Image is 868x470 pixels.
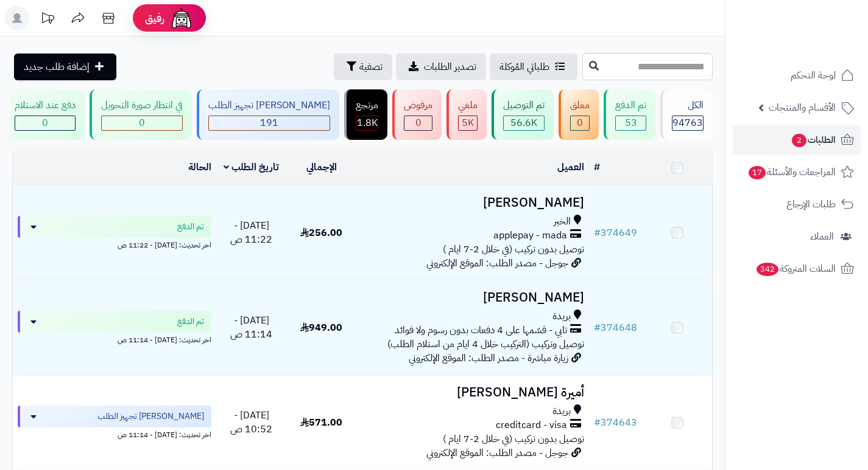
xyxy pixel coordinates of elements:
span: 0 [139,116,145,130]
span: بريدة [552,309,571,323]
a: #374648 [594,320,637,335]
div: معلق [570,98,590,112]
span: 0 [415,116,422,130]
a: لوحة التحكم [733,61,861,90]
a: الكل94763 [658,89,715,140]
span: 571.00 [300,415,342,430]
a: ملغي 5K [444,89,489,140]
span: [PERSON_NAME] تجهيز الطلب [97,410,204,423]
span: 94763 [672,116,703,130]
span: 191 [260,116,278,130]
span: 1.8K [357,116,378,130]
div: ملغي [458,98,478,112]
span: تم الدفع [177,316,204,328]
span: تم الدفع [177,221,204,233]
button: تصفية [334,54,392,80]
span: creditcard - visa [496,418,567,432]
div: اخر تحديث: [DATE] - 11:14 ص [18,427,211,440]
div: مرتجع [356,98,378,112]
span: رفيق [145,11,164,26]
a: الإجمالي [306,160,337,175]
a: تاريخ الطلب [224,160,279,175]
div: تم الدفع [615,98,646,112]
a: طلباتي المُوكلة [490,54,577,80]
a: تم الدفع 53 [601,89,658,140]
span: جوجل - مصدر الطلب: الموقع الإلكتروني [426,256,568,271]
span: # [594,226,601,240]
span: [DATE] - 11:14 ص [230,313,272,342]
span: السلات المتروكة [755,260,836,277]
a: #374643 [594,415,637,430]
div: 53 [616,116,646,130]
img: logo-2.png [785,9,856,35]
div: 0 [571,116,589,130]
span: 949.00 [300,320,342,335]
div: مرفوض [404,98,432,112]
span: 56.6K [510,116,537,130]
div: 1808 [356,116,378,130]
div: في انتظار صورة التحويل [101,98,183,112]
a: مرتجع 1.8K [342,89,390,140]
span: توصيل بدون تركيب (في خلال 2-7 ايام ) [443,432,584,446]
a: في انتظار صورة التحويل 0 [87,89,194,140]
a: دفع عند الاستلام 0 [1,89,87,140]
span: [DATE] - 10:52 ص [230,408,272,437]
span: العملاء [810,228,834,245]
span: [DATE] - 11:22 ص [230,218,272,247]
a: # [594,160,600,175]
div: 0 [102,116,182,130]
span: المراجعات والأسئلة [747,164,836,181]
span: لوحة التحكم [791,67,836,84]
span: 342 [757,263,779,276]
h3: [PERSON_NAME] [361,291,584,305]
a: طلبات الإرجاع [733,190,861,219]
span: الأقسام والمنتجات [769,99,836,116]
a: تحديثات المنصة [32,6,63,33]
span: تابي - قسّمها على 4 دفعات بدون رسوم ولا فوائد [395,323,567,337]
a: مرفوض 0 [390,89,444,140]
div: الكل [672,98,704,112]
span: 0 [42,116,48,130]
a: العميل [557,160,584,175]
span: زيارة مباشرة - مصدر الطلب: الموقع الإلكتروني [409,351,568,365]
div: دفع عند الاستلام [15,98,76,112]
a: المراجعات والأسئلة17 [733,157,861,187]
h3: [PERSON_NAME] [361,196,584,210]
span: 53 [625,116,637,130]
span: توصيل بدون تركيب (في خلال 2-7 ايام ) [443,242,584,257]
img: ai-face.png [169,6,194,30]
a: معلق 0 [556,89,601,140]
span: 0 [577,116,583,130]
span: applepay - mada [493,229,567,243]
div: 0 [15,116,75,130]
a: الطلبات2 [733,125,861,154]
span: الطلبات [791,131,836,148]
span: # [594,320,601,335]
span: توصيل وتركيب (التركيب خلال 4 ايام من استلام الطلب) [387,337,584,351]
span: طلباتي المُوكلة [499,60,549,74]
div: 191 [209,116,330,130]
a: [PERSON_NAME] تجهيز الطلب 191 [194,89,342,140]
div: اخر تحديث: [DATE] - 11:22 ص [18,238,211,251]
span: الخبر [554,215,571,229]
a: العملاء [733,222,861,251]
span: بريدة [552,404,571,418]
h3: أميرة [PERSON_NAME] [361,385,584,399]
div: تم التوصيل [503,98,545,112]
span: تصدير الطلبات [424,60,476,74]
div: [PERSON_NAME] تجهيز الطلب [208,98,330,112]
a: تصدير الطلبات [396,54,486,80]
a: السلات المتروكة342 [733,254,861,283]
div: اخر تحديث: [DATE] - 11:14 ص [18,333,211,345]
div: 4969 [459,116,477,130]
span: تصفية [359,60,383,74]
span: 256.00 [300,226,342,240]
a: الحالة [188,160,211,175]
span: 2 [792,134,806,147]
div: 56565 [504,116,544,130]
a: #374649 [594,226,637,240]
span: جوجل - مصدر الطلب: الموقع الإلكتروني [426,446,568,460]
span: طلبات الإرجاع [786,196,836,213]
span: إضافة طلب جديد [24,60,90,74]
span: 17 [749,166,766,179]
